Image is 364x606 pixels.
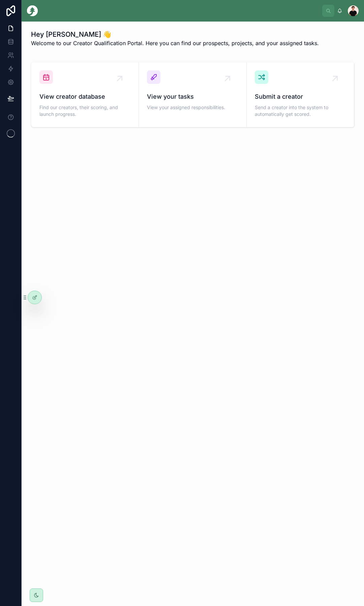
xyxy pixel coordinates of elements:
[43,9,322,12] div: scrollable content
[247,62,354,127] a: Submit a creatorSend a creator into the system to automatically get scored.
[31,39,319,47] p: Welcome to our Creator Qualification Portal. Here you can find our prospects, projects, and your ...
[147,92,238,101] span: View your tasks
[31,62,139,127] a: View creator databaseFind our creators, their scoring, and launch progress.
[147,104,238,111] span: View your assigned responsibilities.
[255,104,346,118] span: Send a creator into the system to automatically get scored.
[27,5,38,16] img: App logo
[39,104,130,118] span: Find our creators, their scoring, and launch progress.
[31,30,319,39] h1: Hey [PERSON_NAME] 👋
[255,92,346,101] span: Submit a creator
[39,92,130,101] span: View creator database
[139,62,246,127] a: View your tasksView your assigned responsibilities.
